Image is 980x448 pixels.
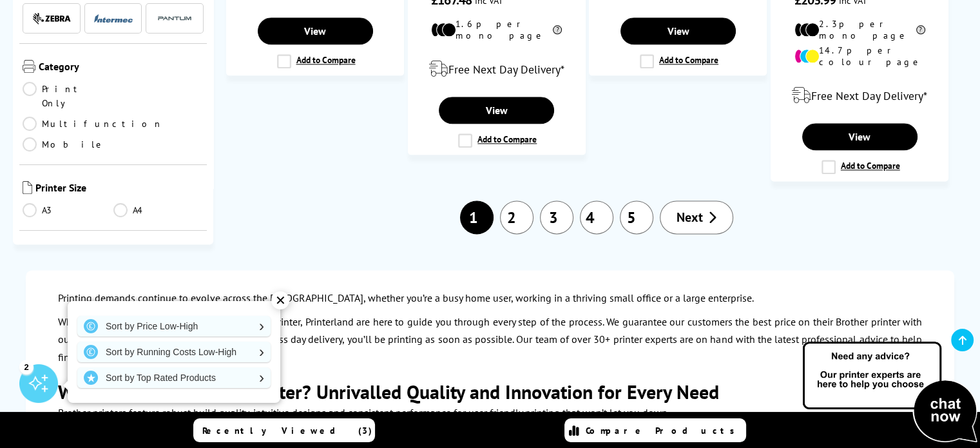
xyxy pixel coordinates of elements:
[19,360,34,374] div: 2
[660,200,733,234] a: Next
[58,404,922,422] p: Brother printers feature robust build quality, intuitive designs and consistent performance for u...
[23,60,35,73] img: Category
[23,82,113,110] a: Print Only
[35,181,204,197] span: Printer Size
[113,203,204,217] a: A4
[58,313,922,366] p: When it comes to purchasing your ideal Brother printer, Printerland are here to guide you through...
[620,200,653,234] a: 5
[800,340,980,445] img: Open Live Chat window
[620,17,736,44] a: View
[39,60,204,75] span: Category
[23,203,113,217] a: A3
[794,18,925,41] li: 2.3p per mono page
[94,10,133,26] a: Intermec
[77,342,271,362] a: Sort by Running Costs Low-High
[802,123,918,150] a: View
[155,10,194,26] a: Pantum
[23,137,113,151] a: Mobile
[431,18,562,41] li: 1.6p per mono page
[77,367,271,388] a: Sort by Top Rated Products
[58,289,922,307] p: Printing demands continue to evolve across the [GEOGRAPHIC_DATA], whether you’re a busy home user...
[677,209,703,226] span: Next
[202,425,372,436] span: Recently Viewed (3)
[23,117,163,131] a: Multifunction
[778,77,941,113] div: modal_delivery
[439,97,554,124] a: View
[415,51,579,87] div: modal_delivery
[32,10,71,26] a: Zebra
[32,12,71,25] img: Zebra
[500,200,533,234] a: 2
[77,316,271,336] a: Sort by Price Low-High
[564,418,746,442] a: Compare Products
[58,379,922,404] h2: Why Choose a Brother Printer? Unrivalled Quality and Innovation for Every Need
[640,54,718,68] label: Add to Compare
[258,17,373,44] a: View
[94,14,133,23] img: Intermec
[458,133,537,148] label: Add to Compare
[271,291,289,309] div: ✕
[794,44,925,68] li: 14.7p per colour page
[580,200,613,234] a: 4
[155,11,194,26] img: Pantum
[23,181,32,194] img: Printer Size
[193,418,375,442] a: Recently Viewed (3)
[540,200,573,234] a: 3
[821,160,900,174] label: Add to Compare
[586,425,742,436] span: Compare Products
[277,54,356,68] label: Add to Compare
